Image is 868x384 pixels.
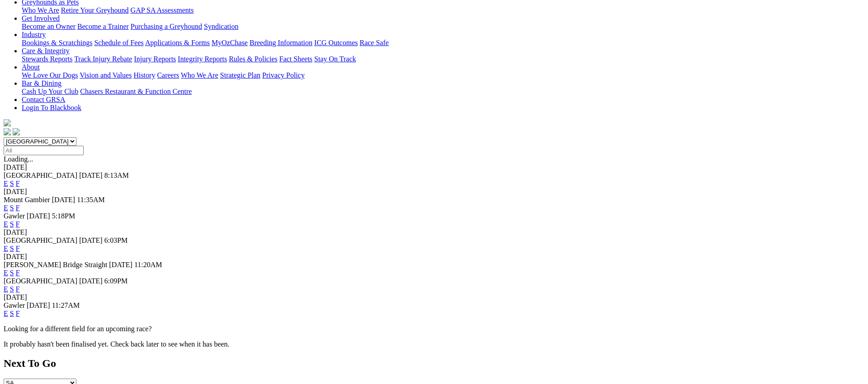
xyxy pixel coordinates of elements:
a: About [22,63,40,71]
div: Get Involved [22,23,864,31]
div: Industry [22,39,864,47]
a: Applications & Forms [145,39,210,46]
span: [DATE] [52,196,75,204]
a: F [16,245,20,252]
a: S [10,245,14,252]
a: Become a Trainer [77,23,129,30]
a: Contact GRSA [22,96,65,103]
a: Get Involved [22,14,60,22]
a: Stay On Track [314,55,356,63]
a: Injury Reports [134,55,176,63]
a: Who We Are [22,6,59,14]
div: About [22,71,864,79]
a: Cash Up Your Club [22,88,78,95]
a: Who We Are [181,71,218,79]
a: S [10,180,14,187]
div: [DATE] [4,228,864,236]
a: MyOzChase [212,39,248,46]
a: E [4,310,8,317]
a: Syndication [204,23,238,30]
a: History [133,71,155,79]
a: Integrity Reports [178,55,227,63]
a: F [16,285,20,293]
a: F [16,310,20,317]
span: 6:03PM [104,236,128,244]
span: Gawler [4,212,25,220]
span: Loading... [4,155,33,163]
a: Login To Blackbook [22,104,81,111]
a: Race Safe [359,39,388,46]
a: F [16,220,20,228]
span: [GEOGRAPHIC_DATA] [4,277,77,285]
span: [GEOGRAPHIC_DATA] [4,236,77,244]
a: S [10,269,14,277]
span: Gawler [4,301,25,309]
a: E [4,180,8,187]
span: 6:09PM [104,277,128,285]
a: Rules & Policies [229,55,278,63]
a: E [4,245,8,252]
a: Track Injury Rebate [74,55,132,63]
span: 11:27AM [52,301,80,309]
span: [PERSON_NAME] Bridge Straight [4,261,107,268]
a: E [4,285,8,293]
a: S [10,220,14,228]
div: Greyhounds as Pets [22,6,864,14]
a: S [10,310,14,317]
span: 8:13AM [104,171,129,179]
img: facebook.svg [4,128,11,135]
a: S [10,285,14,293]
a: Bar & Dining [22,79,61,87]
div: [DATE] [4,188,864,196]
a: Care & Integrity [22,47,70,55]
a: E [4,204,8,212]
a: E [4,269,8,277]
a: Retire Your Greyhound [61,6,129,14]
a: Breeding Information [250,39,312,46]
a: F [16,204,20,212]
input: Select date [4,146,84,155]
span: 11:35AM [77,196,105,204]
a: GAP SA Assessments [131,6,194,14]
div: [DATE] [4,293,864,301]
span: [DATE] [79,171,103,179]
span: 5:18PM [52,212,75,220]
a: Schedule of Fees [94,39,143,46]
h2: Next To Go [4,357,864,370]
a: Purchasing a Greyhound [131,23,202,30]
img: twitter.svg [13,128,20,135]
a: Stewards Reports [22,55,72,63]
a: ICG Outcomes [314,39,358,46]
a: Privacy Policy [262,71,305,79]
p: Looking for a different field for an upcoming race? [4,325,864,333]
a: Chasers Restaurant & Function Centre [80,88,192,95]
div: [DATE] [4,163,864,171]
img: logo-grsa-white.png [4,119,11,126]
partial: It probably hasn't been finalised yet. Check back later to see when it has been. [4,340,230,348]
a: Vision and Values [80,71,132,79]
span: [GEOGRAPHIC_DATA] [4,171,77,179]
a: Fact Sheets [279,55,312,63]
span: [DATE] [79,236,103,244]
span: [DATE] [27,301,50,309]
span: 11:20AM [134,261,162,268]
span: [DATE] [79,277,103,285]
div: [DATE] [4,253,864,261]
a: E [4,220,8,228]
span: [DATE] [109,261,132,268]
span: Mount Gambier [4,196,50,204]
a: Careers [157,71,179,79]
a: F [16,180,20,187]
a: Industry [22,31,46,38]
div: Bar & Dining [22,88,864,96]
div: Care & Integrity [22,55,864,63]
a: Bookings & Scratchings [22,39,92,46]
a: Become an Owner [22,23,75,30]
a: S [10,204,14,212]
span: [DATE] [27,212,50,220]
a: F [16,269,20,277]
a: Strategic Plan [220,71,260,79]
a: We Love Our Dogs [22,71,78,79]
